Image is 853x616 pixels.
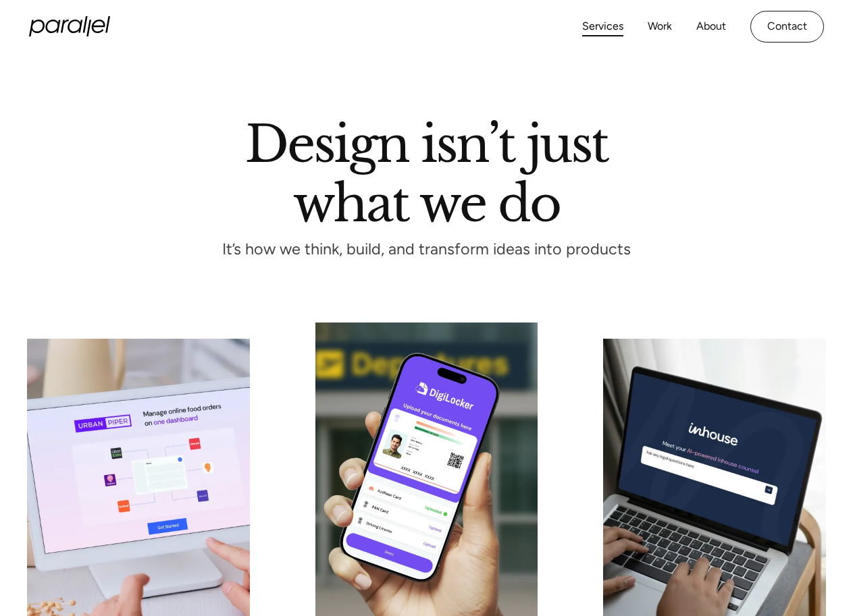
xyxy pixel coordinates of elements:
[195,244,658,256] p: It’s how we think, build, and transform ideas into products
[648,17,672,36] a: Work
[582,17,623,36] a: Services
[29,16,110,36] a: home
[696,17,726,36] a: About
[245,121,609,223] h1: Design isn’t just what we do
[750,11,824,43] a: Contact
